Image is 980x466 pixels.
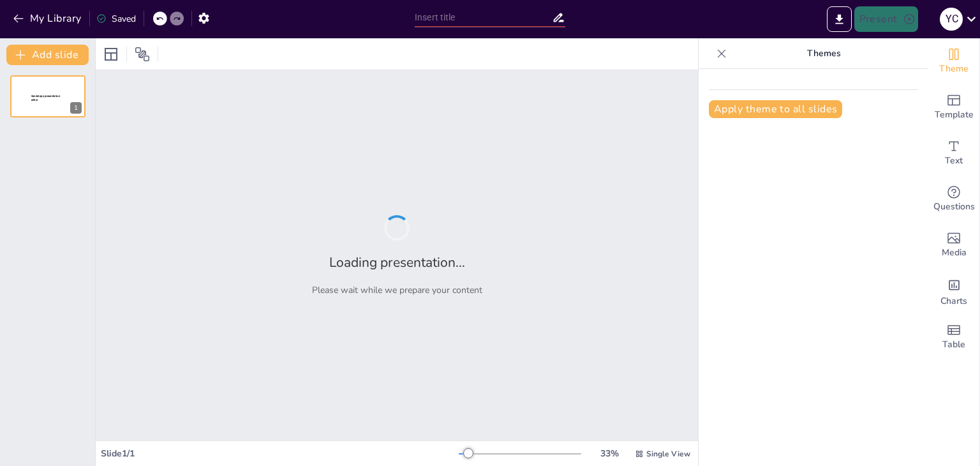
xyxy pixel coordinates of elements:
div: 1 [70,102,82,114]
div: Change the overall theme [928,38,979,84]
button: Export to PowerPoint [827,6,852,32]
div: Saved [96,13,136,25]
div: Get real-time input from your audience [928,176,979,222]
span: Text [945,154,963,168]
button: Y C [940,6,963,32]
span: Theme [939,62,969,76]
div: Add images, graphics, shapes or video [928,222,979,268]
div: Layout [101,44,121,64]
div: Add text boxes [928,130,979,176]
input: Insert title [415,8,552,27]
div: 1 [10,75,85,117]
span: Charts [940,294,967,308]
div: Add ready made slides [928,84,979,130]
div: Add a table [928,314,979,360]
div: 33 % [594,447,625,460]
div: Add charts and graphs [928,268,979,314]
p: Please wait while we prepare your content [312,284,482,296]
div: Y C [940,8,963,31]
button: Add slide [6,45,89,65]
button: My Library [10,8,87,29]
span: Questions [933,200,975,214]
p: Themes [732,38,916,69]
span: Template [935,108,974,122]
div: Slide 1 / 1 [101,447,459,460]
span: Single View [646,449,690,459]
span: Position [135,47,150,62]
h2: Loading presentation... [329,253,465,271]
span: Sendsteps presentation editor [31,94,60,101]
button: Apply theme to all slides [709,100,842,118]
span: Media [942,246,967,260]
button: Present [854,6,918,32]
span: Table [942,338,965,352]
